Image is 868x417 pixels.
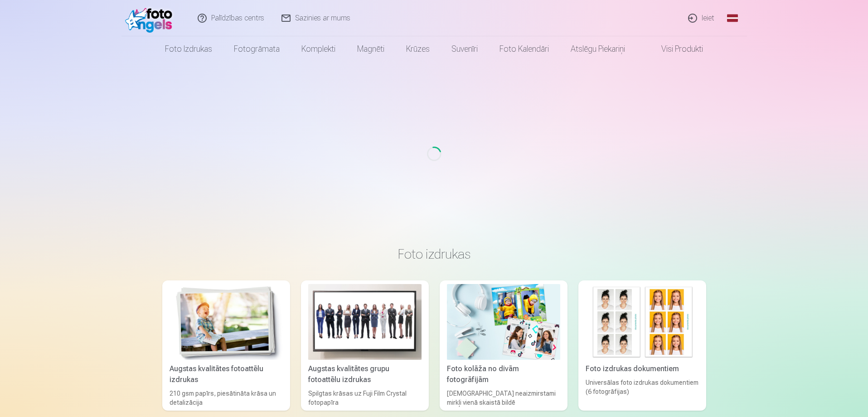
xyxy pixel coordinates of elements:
a: Augstas kvalitātes grupu fotoattēlu izdrukasAugstas kvalitātes grupu fotoattēlu izdrukasSpilgtas ... [301,280,429,411]
a: Krūzes [395,36,441,62]
div: Universālas foto izdrukas dokumentiem (6 fotogrāfijas) [582,378,703,407]
a: Foto izdrukas [154,36,223,62]
a: Augstas kvalitātes fotoattēlu izdrukasAugstas kvalitātes fotoattēlu izdrukas210 gsm papīrs, piesā... [162,280,290,411]
a: Suvenīri [441,36,489,62]
h3: Foto izdrukas [170,246,699,262]
a: Foto izdrukas dokumentiemFoto izdrukas dokumentiemUniversālas foto izdrukas dokumentiem (6 fotogr... [578,280,706,411]
a: Visi produkti [636,36,714,62]
div: Spilgtas krāsas uz Fuji Film Crystal fotopapīra [305,389,425,407]
img: Foto izdrukas dokumentiem [586,284,699,360]
div: 210 gsm papīrs, piesātināta krāsa un detalizācija [166,389,286,407]
div: Augstas kvalitātes fotoattēlu izdrukas [166,363,286,385]
img: /fa1 [125,4,177,33]
div: Foto kolāža no divām fotogrāfijām [443,363,564,385]
div: Foto izdrukas dokumentiem [582,363,703,374]
a: Foto kolāža no divām fotogrāfijāmFoto kolāža no divām fotogrāfijām[DEMOGRAPHIC_DATA] neaizmirstam... [440,280,567,411]
img: Augstas kvalitātes grupu fotoattēlu izdrukas [308,284,422,360]
a: Magnēti [346,36,395,62]
a: Fotogrāmata [223,36,291,62]
a: Komplekti [291,36,346,62]
a: Foto kalendāri [489,36,560,62]
img: Augstas kvalitātes fotoattēlu izdrukas [170,284,283,360]
div: [DEMOGRAPHIC_DATA] neaizmirstami mirkļi vienā skaistā bildē [443,389,564,407]
img: Foto kolāža no divām fotogrāfijām [447,284,560,360]
div: Augstas kvalitātes grupu fotoattēlu izdrukas [305,363,425,385]
a: Atslēgu piekariņi [560,36,636,62]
